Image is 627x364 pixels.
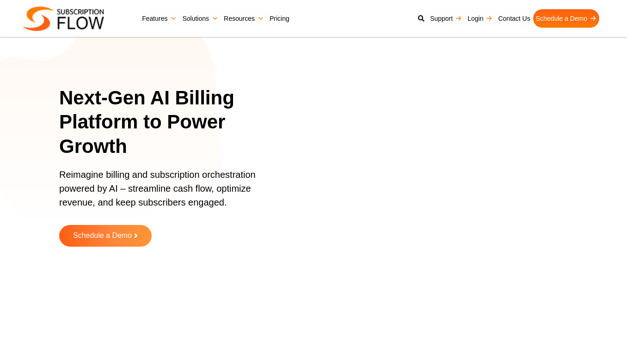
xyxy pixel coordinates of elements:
h1: Next-Gen AI Billing Platform to Power Growth [59,86,289,159]
a: Schedule a Demo [533,9,599,28]
a: Contact Us [495,9,533,28]
span: Schedule a Demo [73,232,132,240]
a: Resources [221,9,267,28]
a: Support [427,9,465,28]
p: Reimagine billing and subscription orchestration powered by AI – streamline cash flow, optimize r... [59,168,278,218]
a: Schedule a Demo [59,225,152,247]
a: Solutions [179,9,221,28]
a: Pricing [267,9,292,28]
a: Features [139,9,179,28]
img: Subscriptionflow [23,6,104,31]
a: Login [465,9,495,28]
